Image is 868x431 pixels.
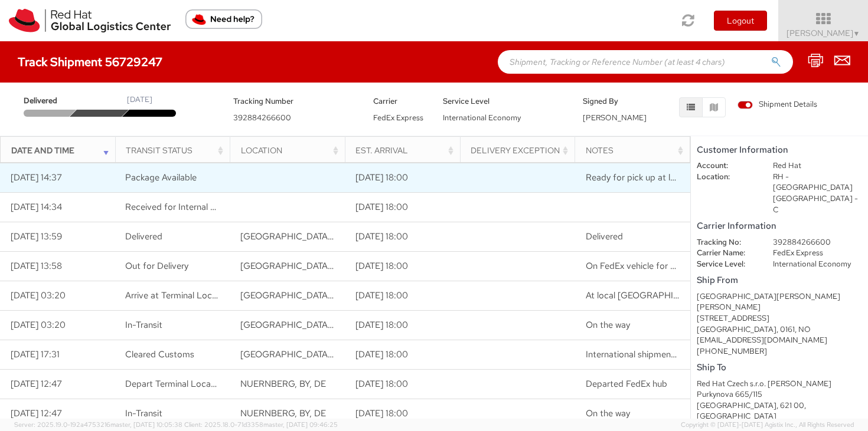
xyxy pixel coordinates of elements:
[498,50,793,74] input: Shipment, Tracking or Reference Number (at least 4 chars)
[345,252,460,281] td: [DATE] 18:00
[345,193,460,222] td: [DATE] 18:00
[125,231,162,242] span: Delivered
[125,319,162,331] span: In-Transit
[583,97,635,106] h5: Signed By
[443,97,565,106] h5: Service Level
[697,400,862,422] div: [GEOGRAPHIC_DATA], 621 00, [GEOGRAPHIC_DATA]
[586,348,740,360] span: International shipment release - Import
[586,319,630,331] span: On the way
[697,324,862,335] div: [GEOGRAPHIC_DATA], 0161, NO
[355,144,456,156] div: Est. Arrival
[241,144,341,156] div: Location
[586,289,736,301] span: At local FedEx facility
[738,99,817,110] span: Shipment Details
[586,407,630,419] span: On the way
[18,55,162,68] h4: Track Shipment 56729247
[125,378,226,390] span: Depart Terminal Location
[240,348,426,360] span: SYROVICE, CZ
[24,96,74,107] span: Delivered
[345,340,460,370] td: [DATE] 18:00
[586,231,623,242] span: Delivered
[688,172,764,183] dt: Location:
[787,28,860,38] span: [PERSON_NAME]
[233,97,355,106] h5: Tracking Number
[688,248,764,259] dt: Carrier Name:
[240,289,426,301] span: SYROVICE, CZ
[586,144,686,156] div: Notes
[373,113,423,123] span: FedEx Express
[233,113,291,123] span: 392884266600
[240,260,426,272] span: SYROVICE, CZ
[583,113,647,123] span: [PERSON_NAME]
[681,420,854,430] span: Copyright © [DATE]-[DATE] Agistix Inc., All Rights Reserved
[9,9,171,32] img: rh-logistics-00dfa346123c4ec078e1.svg
[345,370,460,399] td: [DATE] 18:00
[125,289,232,301] span: Arrive at Terminal Location
[697,363,862,373] h5: Ship To
[125,172,197,183] span: Package Available
[443,113,521,123] span: International Economy
[125,260,188,272] span: Out for Delivery
[240,319,426,331] span: SYROVICE, CZ
[697,335,862,346] div: [EMAIL_ADDRESS][DOMAIN_NAME]
[240,407,326,419] span: NUERNBERG, BY, DE
[853,29,860,38] span: ▼
[697,221,862,231] h5: Carrier Information
[127,94,152,106] div: [DATE]
[185,9,262,29] button: Need help?
[738,99,817,112] label: Shipment Details
[110,420,182,429] span: master, [DATE] 10:05:38
[126,144,226,156] div: Transit Status
[697,291,862,313] div: [GEOGRAPHIC_DATA][PERSON_NAME] [PERSON_NAME]
[240,378,326,390] span: NUERNBERG, BY, DE
[697,145,862,155] h5: Customer Information
[586,172,850,183] span: Ready for pick up at locker RH - Brno TPB-C-35
[697,379,862,390] div: Red Hat Czech s.r.o. [PERSON_NAME]
[586,260,700,272] span: On FedEx vehicle for delivery
[345,163,460,193] td: [DATE] 18:00
[345,222,460,252] td: [DATE] 18:00
[697,389,862,400] div: Purkynova 665/115
[586,378,667,390] span: Departed FedEx hub
[697,313,862,324] div: [STREET_ADDRESS]
[240,231,426,242] span: BRNO, CZ
[714,11,767,31] button: Logout
[184,420,338,429] span: Client: 2025.18.0-71d3358
[125,201,242,213] span: Received for Internal Delivery
[11,144,112,156] div: Date and Time
[697,346,862,357] div: [PHONE_NUMBER]
[373,97,425,106] h5: Carrier
[345,399,460,429] td: [DATE] 18:00
[125,348,194,360] span: Cleared Customs
[263,420,338,429] span: master, [DATE] 09:46:25
[688,259,764,270] dt: Service Level:
[688,160,764,172] dt: Account:
[471,144,571,156] div: Delivery Exception
[697,275,862,285] h5: Ship From
[14,420,182,429] span: Server: 2025.19.0-192a4753216
[125,407,162,419] span: In-Transit
[345,311,460,340] td: [DATE] 18:00
[688,237,764,248] dt: Tracking No:
[345,281,460,311] td: [DATE] 18:00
